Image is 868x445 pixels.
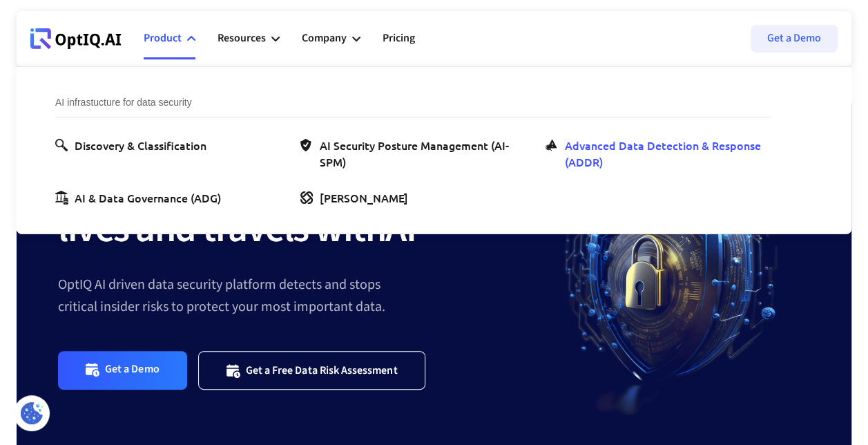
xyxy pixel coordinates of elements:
div: AI infrastucture for data security [55,95,771,117]
a: Get a Demo [58,351,187,389]
div: Product [144,18,195,59]
div: Company [302,29,347,48]
div: Resources [218,29,266,48]
div: Resources [218,18,280,59]
a: Pricing [383,18,415,59]
a: AI Security Posture Management (AI-SPM) [300,137,526,170]
nav: Product [17,66,851,234]
div: OptIQ AI driven data security platform detects and stops critical insider risks to protect your m... [58,274,534,318]
div: AI Security Posture Management (AI-SPM) [320,137,521,170]
div: Product [144,29,182,48]
div: AI & Data Governance (ADG) [75,189,221,206]
div: Get a Free Data Risk Assessment [246,363,398,377]
div: Discovery & Classification [75,137,206,153]
div: Get a Demo [105,362,160,378]
div: Company [302,18,360,59]
a: Get a Free Data Risk Assessment [198,351,426,389]
div: [PERSON_NAME] [320,189,408,206]
div: Advanced Data Detection & Response (ADDR) [565,137,766,170]
div: Webflow Homepage [30,48,31,49]
a: AI & Data Governance (ADG) [55,189,226,206]
a: Discovery & Classification [55,137,212,153]
a: [PERSON_NAME] [300,189,414,206]
a: Get a Demo [751,25,838,53]
a: Advanced Data Detection & Response (ADDR) [546,137,771,170]
a: Webflow Homepage [30,18,122,59]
